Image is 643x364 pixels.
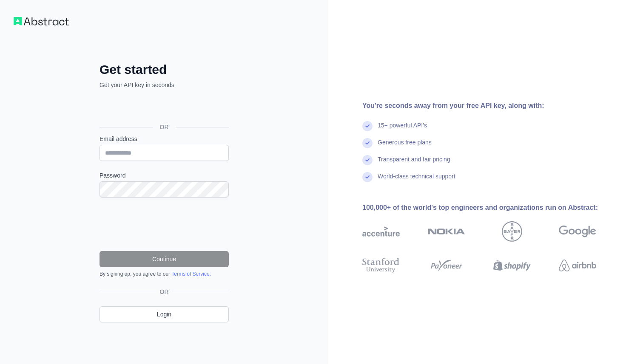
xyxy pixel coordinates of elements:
div: By signing up, you agree to our . [100,271,229,277]
iframe: reCAPTCHA [100,208,229,241]
h2: Get started [100,62,229,77]
span: OR [153,123,176,131]
img: check mark [362,155,373,165]
div: World-class technical support [378,172,455,189]
img: airbnb [559,256,596,275]
img: Workflow [14,17,69,25]
a: Login [100,306,229,322]
img: stanford university [362,256,400,275]
label: Password [100,171,229,180]
img: nokia [428,221,465,242]
button: Continue [100,251,229,267]
img: check mark [362,121,373,131]
img: check mark [362,172,373,182]
div: 15+ powerful API's [378,121,427,138]
img: check mark [362,138,373,148]
div: Generous free plans [378,138,432,155]
iframe: Sign in with Google Button [95,99,231,117]
img: bayer [502,221,522,242]
img: payoneer [428,256,465,275]
label: Email address [100,135,229,143]
img: accenture [362,221,400,242]
img: shopify [493,256,531,275]
p: Get your API key in seconds [100,81,229,89]
span: OR [156,288,172,296]
div: 100,000+ of the world's top engineers and organizations run on Abstract: [362,203,623,213]
a: Terms of Service [171,271,209,277]
img: google [559,221,596,242]
div: Transparent and fair pricing [378,155,450,172]
div: You're seconds away from your free API key, along with: [362,101,623,111]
